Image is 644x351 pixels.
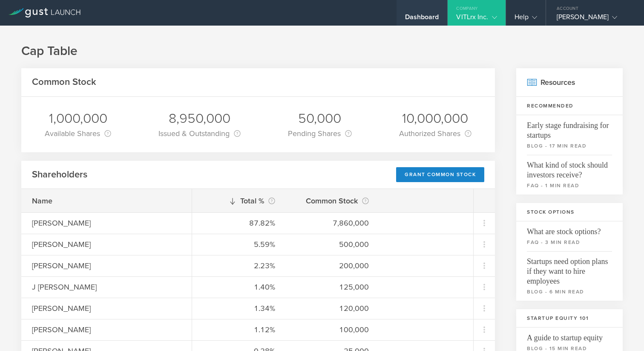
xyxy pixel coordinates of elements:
div: 2.23% [203,260,275,271]
div: Pending Shares [288,128,352,139]
span: What kind of stock should investors receive? [527,155,612,180]
div: Authorized Shares [399,128,471,139]
div: 1.40% [203,281,275,293]
h3: Recommended [516,97,623,115]
div: 1.12% [203,324,275,335]
a: What kind of stock should investors receive?faq - 1 min read [516,155,623,194]
div: [PERSON_NAME] [557,13,629,26]
div: 120,000 [296,303,369,314]
small: blog - 6 min read [527,288,612,296]
div: [PERSON_NAME] [32,239,181,250]
div: 10,000,000 [399,110,471,128]
a: What are stock options?faq - 3 min read [516,221,623,251]
span: A guide to startup equity [527,328,612,343]
div: 100,000 [296,324,369,335]
div: [PERSON_NAME] [32,303,181,314]
div: Issued & Outstanding [158,128,241,139]
small: blog - 17 min read [527,142,612,150]
span: What are stock options? [527,221,612,237]
div: Grant Common Stock [396,167,484,182]
div: 87.82% [203,218,275,229]
a: Early stage fundraising for startupsblog - 17 min read [516,115,623,155]
div: Total % [203,195,275,207]
h2: Shareholders [32,168,87,181]
div: Common Stock [296,195,369,207]
div: 8,950,000 [158,110,241,128]
div: [PERSON_NAME] [32,260,181,271]
div: [PERSON_NAME] [32,324,181,335]
h3: Stock Options [516,203,623,221]
h2: Resources [516,68,623,97]
div: 1.34% [203,303,275,314]
h3: Startup Equity 101 [516,309,623,328]
small: faq - 3 min read [527,238,612,246]
div: [PERSON_NAME] [32,218,181,229]
div: 7,860,000 [296,218,369,229]
div: Name [32,195,181,206]
div: 500,000 [296,239,369,250]
div: J [PERSON_NAME] [32,281,181,293]
div: Help [515,13,537,26]
div: 1,000,000 [45,110,111,128]
h1: Cap Table [21,43,623,60]
div: 50,000 [288,110,352,128]
span: Startups need option plans if they want to hire employees [527,251,612,286]
span: Early stage fundraising for startups [527,115,612,140]
div: 200,000 [296,260,369,271]
div: Dashboard [405,13,439,26]
small: faq - 1 min read [527,182,612,189]
a: Startups need option plans if they want to hire employeesblog - 6 min read [516,251,623,301]
div: VITLrx Inc. [456,13,497,26]
div: 5.59% [203,239,275,250]
h2: Common Stock [32,76,96,88]
div: Available Shares [45,128,111,139]
div: 125,000 [296,281,369,293]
